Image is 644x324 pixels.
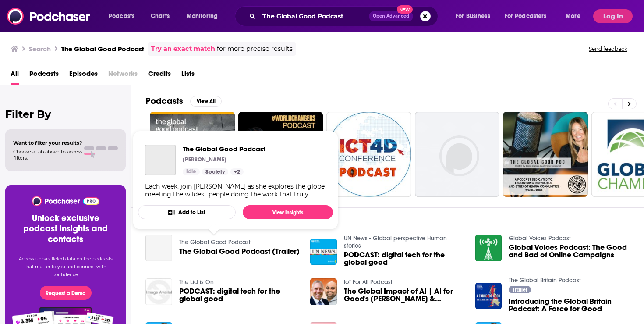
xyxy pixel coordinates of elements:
[475,283,502,310] img: Introducing the Global Britain Podcast: A Force for Good
[11,67,19,85] a: All
[344,235,447,249] a: UN News - Global perspective Human stories
[310,278,337,305] img: The Global Impact of AI | AI for Good's Frederic Werner & Neil Sahota | Internet of Things Podcast
[499,9,559,23] button: open menu
[31,196,100,206] img: Podchaser - Follow, Share and Rate Podcasts
[243,205,333,219] a: View Insights
[13,149,82,161] span: Choose a tab above to access filters.
[344,278,393,286] a: IoT For All Podcast
[7,8,91,25] img: Podchaser - Follow, Share and Rate Podcasts
[509,235,571,242] a: Global Voices Podcast
[217,44,293,54] span: for more precise results
[109,10,134,22] span: Podcasts
[151,10,170,22] span: Charts
[179,288,300,303] a: PODCAST: digital tech for the global good
[449,9,501,23] button: open menu
[40,286,92,300] button: Request a Demo
[5,108,126,121] h2: Filter By
[145,9,175,23] a: Charts
[138,205,236,219] button: Add to List
[593,9,633,23] button: Log In
[29,67,59,85] a: Podcasts
[145,278,172,305] img: PODCAST: digital tech for the global good
[180,9,229,23] button: open menu
[61,45,144,53] h3: The Global Good Podcast
[179,248,300,255] a: The Global Good Podcast (Trailer)
[186,167,196,176] span: Idle
[190,96,222,107] button: View All
[187,10,218,22] span: Monitoring
[145,96,183,107] h2: Podcasts
[179,239,251,246] a: The Global Good Podcast
[369,11,413,21] button: Open AdvancedNew
[108,67,138,85] span: Networks
[230,168,244,175] a: +2
[151,44,215,54] a: Try an exact match
[183,168,200,175] a: Idle
[181,67,195,85] a: Lists
[513,287,527,292] span: Trailer
[103,9,146,23] button: open menu
[202,168,228,175] a: Society
[16,213,115,245] h3: Unlock exclusive podcast insights and contacts
[145,96,222,107] a: PodcastsView All
[29,45,51,53] h3: Search
[69,67,98,85] a: Episodes
[397,5,413,14] span: New
[179,278,214,286] a: The Lid is On
[243,6,446,26] div: Search podcasts, credits, & more...
[586,45,630,53] button: Send feedback
[373,14,409,18] span: Open Advanced
[509,244,630,259] a: Global Voices Podcast: The Good and Bad of Online Campaigns
[566,10,580,22] span: More
[310,239,337,265] img: PODCAST: digital tech for the global good
[259,9,369,23] input: Search podcasts, credits, & more...
[344,288,465,303] a: The Global Impact of AI | AI for Good's Frederic Werner & Neil Sahota | Internet of Things Podcast
[456,10,490,22] span: For Business
[509,277,581,284] a: The Global Britain Podcast
[475,235,502,261] img: Global Voices Podcast: The Good and Bad of Online Campaigns
[509,298,630,313] a: Introducing the Global Britain Podcast: A Force for Good
[145,145,176,175] a: The Global Good Podcast
[148,67,171,85] a: Credits
[183,145,265,153] a: The Global Good Podcast
[505,10,547,22] span: For Podcasters
[344,251,465,266] a: PODCAST: digital tech for the global good
[145,182,326,198] div: Each week, join [PERSON_NAME] as she explores the globe meeting the wildest people doing the work...
[16,255,115,279] p: Access unparalleled data on the podcasts that matter to you and connect with confidence.
[145,235,172,261] a: The Global Good Podcast (Trailer)
[344,288,465,303] span: The Global Impact of AI | AI for Good's [PERSON_NAME] & [PERSON_NAME] | Internet of Things Podcast
[559,9,591,23] button: open menu
[183,156,226,163] p: [PERSON_NAME]
[13,140,82,146] span: Want to filter your results?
